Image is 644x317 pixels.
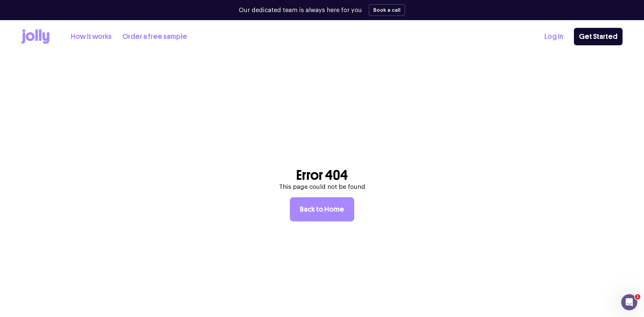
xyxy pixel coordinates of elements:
[71,31,112,42] a: How it works
[279,170,365,180] h1: Error 404
[635,294,640,300] span: 1
[621,294,637,310] iframe: Intercom live chat
[290,197,354,221] a: Back to Home
[239,6,362,15] p: Our dedicated team is always here for you
[544,31,563,42] a: Log In
[279,183,365,191] p: This page could not be found
[574,28,623,45] a: Get Started
[122,31,187,42] a: Order a free sample
[369,4,405,16] button: Book a call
